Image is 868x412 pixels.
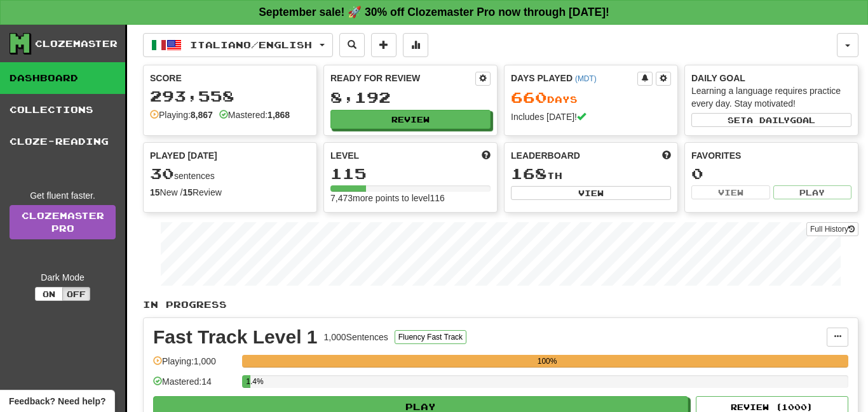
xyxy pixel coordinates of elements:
[330,90,491,105] div: 8,192
[511,72,637,84] div: Days Played
[150,149,217,162] span: Played [DATE]
[773,185,852,199] button: Play
[150,186,310,199] div: New / Review
[806,222,858,236] button: Full History
[691,185,770,199] button: View
[691,72,851,84] div: Daily Goal
[153,328,318,347] div: Fast Track Level 1
[191,110,213,120] strong: 8,867
[246,375,250,388] div: 1.4%
[246,355,848,368] div: 100%
[150,72,310,84] div: Score
[511,166,671,182] div: th
[268,110,290,120] strong: 1,868
[150,166,310,182] div: sentences
[219,109,290,121] div: Mastered:
[511,88,547,106] span: 660
[35,287,63,301] button: On
[182,187,193,197] strong: 15
[150,88,310,104] div: 293,558
[190,39,312,50] span: Italiano / English
[511,110,671,123] div: Includes [DATE]!
[62,287,90,301] button: Off
[143,298,858,311] p: In Progress
[153,355,236,376] div: Playing: 1,000
[143,33,333,57] button: Italiano/English
[330,72,475,84] div: Ready for Review
[35,37,118,50] div: Clozemaster
[259,6,609,18] strong: September sale! 🚀 30% off Clozemaster Pro now through [DATE]!
[10,205,116,239] a: ClozemasterPro
[9,395,105,408] span: Open feedback widget
[150,164,174,182] span: 30
[691,166,851,182] div: 0
[575,74,597,83] a: (MDT)
[403,33,428,57] button: More stats
[482,149,491,162] span: Score more points to level up
[330,192,491,204] div: 7,473 more points to level 116
[691,84,851,110] div: Learning a language requires practice every day. Stay motivated!
[330,110,491,129] button: Review
[511,149,580,162] span: Leaderboard
[371,33,397,57] button: Add sentence to collection
[150,187,160,197] strong: 15
[691,149,851,162] div: Favorites
[10,189,116,202] div: Get fluent faster.
[10,271,116,284] div: Dark Mode
[511,164,547,182] span: 168
[339,33,365,57] button: Search sentences
[747,116,790,124] span: a daily
[395,330,466,344] button: Fluency Fast Track
[324,331,388,343] div: 1,000 Sentences
[511,90,671,106] div: Day s
[150,109,213,121] div: Playing:
[153,375,236,396] div: Mastered: 14
[511,186,671,200] button: View
[330,166,491,182] div: 115
[330,149,359,162] span: Level
[691,113,851,127] button: Seta dailygoal
[662,149,671,162] span: This week in points, UTC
